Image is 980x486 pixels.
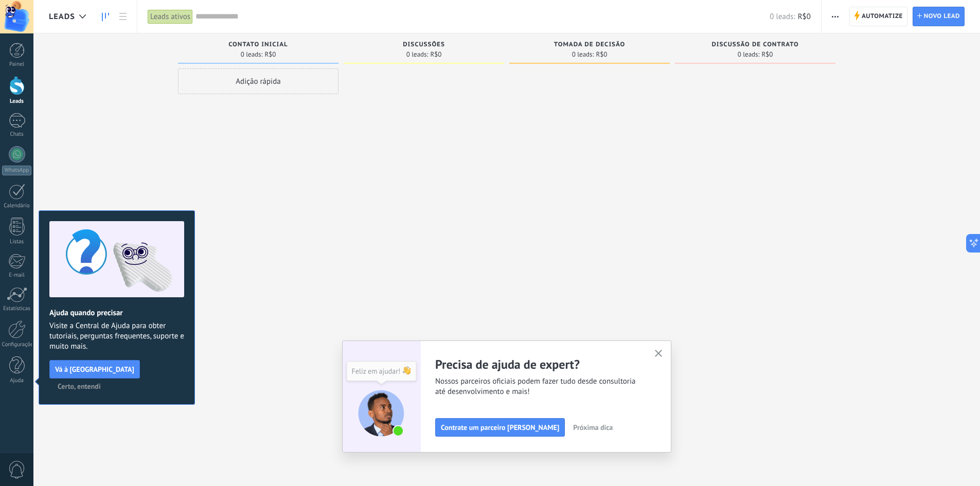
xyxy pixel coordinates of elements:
span: Novo lead [924,7,960,26]
span: Contrate um parceiro [PERSON_NAME] [441,424,559,431]
div: Contato inicial [183,41,333,50]
span: 0 leads: [241,51,263,58]
a: Leads [97,7,114,27]
button: Contrate um parceiro [PERSON_NAME] [435,418,565,437]
span: R$0 [430,51,441,58]
div: Ajuda [2,377,32,384]
div: Configurações [2,341,32,348]
span: Leads [49,12,75,22]
div: Calendário [2,203,32,209]
span: R$0 [264,51,276,58]
button: Vá à [GEOGRAPHIC_DATA] [49,360,140,379]
div: WhatsApp [2,166,31,175]
div: Leads ativos [148,9,193,24]
span: Automatize [862,7,903,26]
span: R$0 [798,12,811,22]
div: Discussões [349,41,499,50]
a: Lista [114,7,132,27]
span: R$0 [761,51,773,58]
span: Nossos parceiros oficiais podem fazer tudo desde consultoria até desenvolvimento e mais! [435,376,642,397]
div: Estatísticas [2,305,32,312]
button: Certo, entendi [53,379,105,394]
span: Contato inicial [228,41,288,48]
span: Certo, entendi [58,383,101,390]
a: Automatize [849,7,907,26]
span: R$0 [596,51,607,58]
div: Chats [2,131,32,138]
span: 0 leads: [738,51,760,58]
button: Próxima dica [568,420,617,435]
div: Adição rápida [178,68,338,94]
span: 0 leads: [406,51,429,58]
div: Listas [2,239,32,245]
span: Visite a Central de Ajuda para obter tutoriais, perguntas frequentes, suporte e muito mais. [49,321,184,352]
div: E-mail [2,272,32,279]
a: Novo lead [913,7,965,26]
span: 0 leads: [770,12,795,22]
span: 0 leads: [572,51,594,58]
div: Leads [2,98,32,105]
span: Próxima dica [573,424,613,431]
h2: Precisa de ajuda de expert? [435,356,642,372]
span: Discussão de contrato [711,41,798,48]
span: Discussões [403,41,445,48]
span: Tomada de decisão [554,41,625,48]
span: Vá à [GEOGRAPHIC_DATA] [55,366,134,373]
button: Mais [828,7,843,26]
div: Tomada de decisão [514,41,665,50]
h2: Ajuda quando precisar [49,308,184,318]
div: Painel [2,61,32,68]
div: Discussão de contrato [680,41,830,50]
